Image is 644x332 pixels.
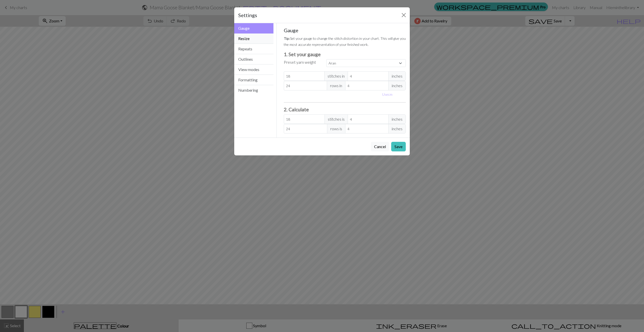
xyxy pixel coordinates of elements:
[234,75,273,85] button: Formatting
[388,71,406,81] span: inches
[391,142,406,151] button: Save
[238,11,257,19] h5: Settings
[234,54,273,64] button: Outlines
[284,59,316,65] label: Preset yarn weight
[400,11,408,19] button: Close
[325,114,348,124] span: stitches is
[234,34,273,44] button: Resize
[327,81,345,90] span: rows in
[234,85,273,95] button: Numbering
[234,64,273,75] button: View modes
[284,51,406,57] h3: 1. Set your gauge
[234,23,273,34] button: Gauge
[380,90,395,98] button: Usecm
[327,124,345,134] span: rows is
[324,71,348,81] span: stitches in
[284,36,406,47] small: Set your gauge to change the stitch distortion in your chart. This will give you the most accurat...
[234,44,273,54] button: Repeats
[284,107,406,112] h3: 2. Calculate
[371,142,389,151] button: Cancel
[284,36,290,41] strong: Tip:
[284,27,406,33] h5: Gauge
[388,114,406,124] span: inches
[388,81,406,90] span: inches
[388,124,406,134] span: inches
